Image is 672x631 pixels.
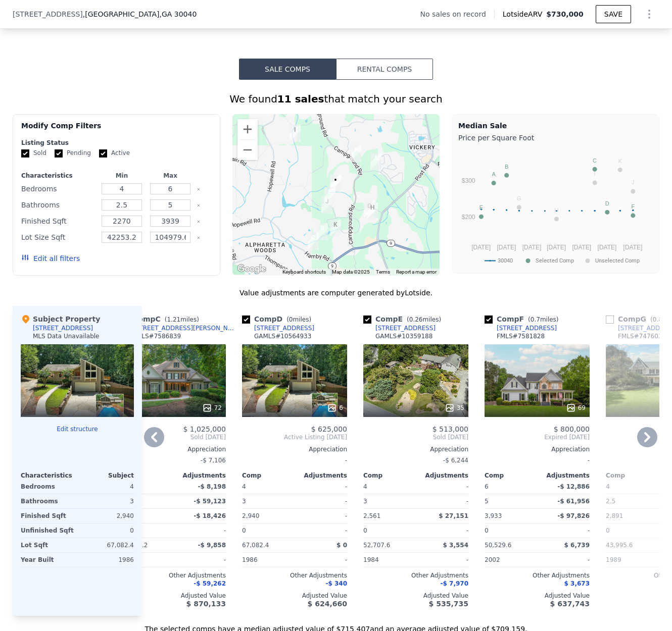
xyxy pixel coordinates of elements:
div: [STREET_ADDRESS] [33,324,93,332]
div: Other Adjustments [363,571,468,580]
div: 35 [445,403,464,413]
div: FMLS # 7476034 [618,332,666,340]
div: Subject [77,471,134,480]
text: [DATE] [547,244,566,251]
span: -$ 6,244 [443,457,468,464]
div: Subject Property [21,314,100,324]
div: 6155 Heritage Manor Dr [321,196,332,214]
a: [STREET_ADDRESS] [363,324,436,332]
div: 6302 Valley Stream Drive [330,175,341,192]
div: Adjusted Value [485,592,590,600]
div: 69 [566,403,586,413]
span: -$ 59,262 [194,580,226,587]
text: F [631,203,635,209]
button: Sale Comps [239,59,336,80]
div: Bedrooms [21,480,75,494]
div: Adjusted Value [363,592,468,600]
div: - [418,480,468,494]
div: 2002 [121,553,171,567]
span: 3,933 [485,512,502,519]
div: Other Adjustments [242,571,347,580]
span: $ 1,025,000 [183,425,226,433]
button: Show Options [639,4,659,24]
div: GAMLS # 10359188 [375,332,433,340]
div: A chart. [458,145,653,271]
div: 5 [485,494,535,508]
span: -$ 340 [325,580,347,587]
div: Min [100,172,144,180]
div: Max [148,172,193,180]
span: Active Listing [DATE] [242,433,347,441]
div: 738 Creekside Bnd [290,125,301,142]
span: $ 27,151 [439,512,468,519]
span: $ 3,673 [564,580,590,587]
span: -$ 9,858 [198,542,226,549]
div: Comp F [485,314,563,324]
span: Lotside ARV [503,9,546,19]
div: We found that match your search [13,92,659,106]
div: 7125 Derby Trl [364,201,375,218]
div: [STREET_ADDRESS] [254,324,314,332]
div: Adjusted Value [242,592,347,600]
div: 1986 [79,553,134,567]
text: H [554,207,558,213]
span: 4 [242,483,246,490]
span: 50,529.6 [485,542,511,549]
div: 2,940 [79,509,134,523]
div: Comp [485,471,537,480]
span: 52,707.6 [363,542,390,549]
div: - [242,453,347,467]
span: $ 0 [337,542,347,549]
span: ( miles) [524,316,562,323]
div: - [297,523,347,538]
button: Zoom out [237,140,258,160]
div: - [539,523,590,538]
div: Price per Square Foot [458,131,653,145]
button: Clear [197,236,201,240]
text: E [479,204,483,211]
button: Zoom in [237,119,258,139]
div: 67,082.4 [79,538,134,552]
span: $ 870,133 [186,600,226,608]
span: 2,561 [363,512,380,519]
div: Appreciation [363,445,468,453]
span: ( miles) [282,316,315,323]
span: $ 6,739 [564,542,590,549]
label: Pending [55,149,91,157]
span: 0 [606,527,610,534]
div: 3 [363,494,414,508]
button: Clear [197,220,201,224]
text: I [594,171,596,177]
div: Characteristics [21,172,95,180]
div: 6970 Dickerson Road [370,153,381,170]
span: $ 625,000 [311,425,347,433]
input: Pending [55,149,63,157]
div: Appreciation [121,445,226,453]
div: - [485,453,590,467]
text: [DATE] [572,244,591,251]
text: B [505,164,508,170]
div: Comp [363,471,416,480]
span: 0 [242,527,246,534]
div: Bathrooms [21,494,75,508]
div: 2.5 [606,494,656,508]
div: [STREET_ADDRESS] [497,324,557,332]
button: Rental Comps [336,59,433,80]
div: 2002 [485,553,535,567]
span: 1.21 [167,316,180,323]
div: GAMLS # 10564933 [254,332,311,340]
span: -$ 97,826 [557,512,590,519]
div: [STREET_ADDRESS] [375,324,436,332]
text: [DATE] [471,244,491,251]
span: -$ 61,956 [557,498,590,505]
span: -$ 12,886 [557,483,590,490]
div: 7050 Derby Trl [367,202,378,220]
div: Lot Sqft [21,538,75,552]
label: Sold [21,149,46,157]
span: ( miles) [161,316,203,323]
div: 4.5 [121,494,171,508]
div: Other Adjustments [121,571,226,580]
span: , GA 30040 [159,10,197,18]
div: - [297,480,347,494]
button: Keyboard shortcuts [282,269,326,276]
